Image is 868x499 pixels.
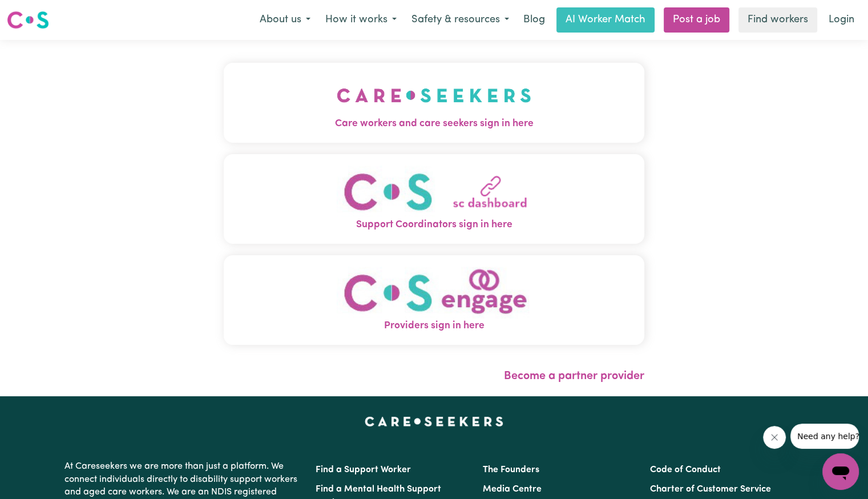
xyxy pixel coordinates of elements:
iframe: Message from company [790,424,859,449]
button: Care workers and care seekers sign in here [224,63,644,143]
button: Support Coordinators sign in here [224,154,644,244]
span: Care workers and care seekers sign in here [224,116,644,131]
a: Media Centre [483,485,542,494]
iframe: Close message [763,426,786,449]
a: Find a Support Worker [316,465,411,474]
a: Charter of Customer Service [650,485,771,494]
a: Code of Conduct [650,465,721,474]
iframe: Button to launch messaging window [822,453,859,490]
a: Blog [516,7,552,33]
img: Careseekers logo [7,10,49,30]
span: Providers sign in here [224,319,644,333]
button: About us [252,8,318,32]
a: Become a partner provider [504,371,644,382]
button: Safety & resources [404,8,516,32]
a: AI Worker Match [556,7,655,33]
button: Providers sign in here [224,255,644,345]
a: Find workers [738,7,817,33]
a: Careseekers home page [365,417,503,426]
a: Careseekers logo [7,7,49,33]
a: Post a job [664,7,729,33]
span: Need any help? [7,8,69,17]
a: The Founders [483,465,539,474]
span: Support Coordinators sign in here [224,218,644,232]
button: How it works [318,8,404,32]
a: Login [822,7,861,33]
